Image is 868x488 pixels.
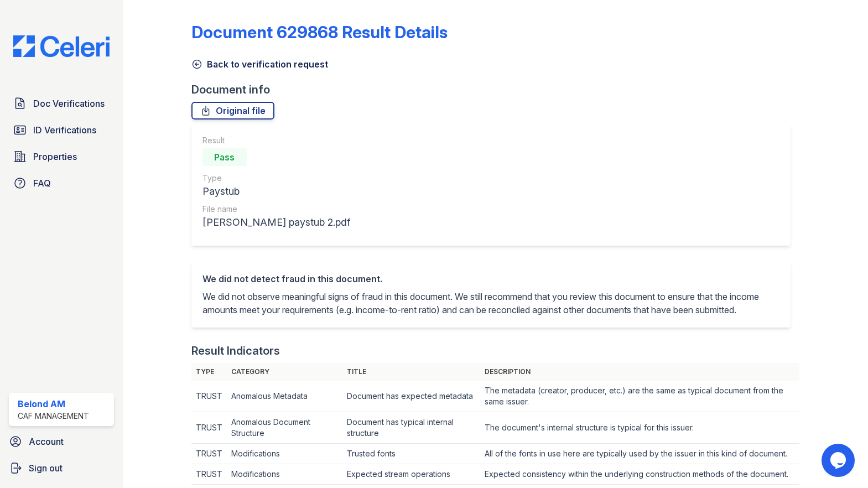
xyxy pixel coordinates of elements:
a: Original file [191,102,274,120]
td: TRUST [191,444,227,464]
span: ID Verifications [33,123,96,137]
td: TRUST [191,381,227,412]
span: FAQ [33,176,51,190]
td: Modifications [227,444,342,464]
iframe: chat widget [822,444,857,477]
td: Modifications [227,464,342,485]
a: ID Verifications [9,119,114,141]
th: Title [342,363,481,381]
td: The metadata (creator, producer, etc.) are the same as typical document from the same issuer. [480,381,799,412]
a: Account [4,430,118,453]
div: Result Indicators [191,343,280,359]
td: All of the fonts in use here are typically used by the issuer in this kind of document. [480,444,799,464]
th: Category [227,363,342,381]
span: Properties [33,150,77,163]
img: CE_Logo_Blue-a8612792a0a2168367f1c8372b55b34899dd931a85d93a1a3d3e32e68fde9ad4.png [4,35,118,57]
td: The document's internal structure is typical for this issuer. [480,412,799,444]
span: Doc Verifications [33,97,105,110]
td: Anomalous Metadata [227,381,342,412]
a: FAQ [9,172,114,194]
td: Trusted fonts [342,444,481,464]
a: Properties [9,146,114,168]
div: We did not detect fraud in this document. [202,272,780,285]
a: Doc Verifications [9,92,114,115]
div: CAF Management [18,411,89,422]
a: Document 629868 Result Details [191,22,448,42]
span: Sign out [29,461,63,475]
a: Back to verification request [191,58,328,71]
div: [PERSON_NAME] paystub 2.pdf [202,215,350,230]
div: Pass [202,148,247,166]
p: We did not observe meaningful signs of fraud in this document. We still recommend that you review... [202,290,780,316]
div: Document info [191,82,800,97]
td: Document has typical internal structure [342,412,481,444]
th: Type [191,363,227,381]
span: Account [29,435,64,448]
div: Type [202,173,350,184]
th: Description [480,363,799,381]
div: Paystub [202,184,350,199]
td: Document has expected metadata [342,381,481,412]
td: Expected consistency within the underlying construction methods of the document. [480,464,799,485]
td: TRUST [191,464,227,485]
td: Anomalous Document Structure [227,412,342,444]
td: TRUST [191,412,227,444]
div: Belond AM [18,397,89,411]
td: Expected stream operations [342,464,481,485]
div: Result [202,135,350,146]
div: File name [202,204,350,215]
a: Sign out [4,457,118,479]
